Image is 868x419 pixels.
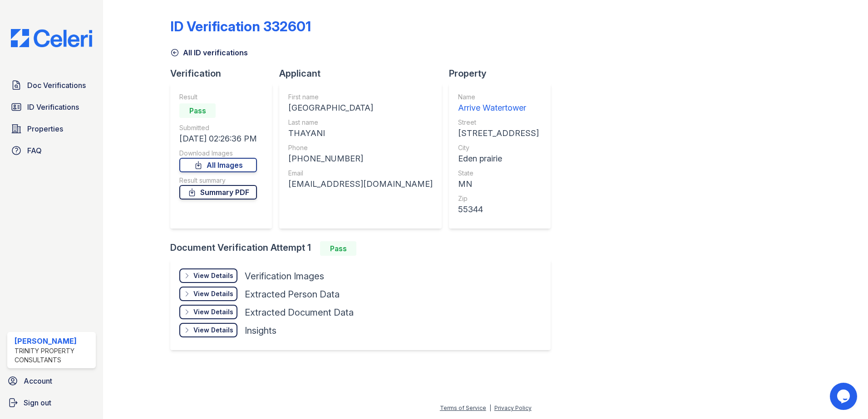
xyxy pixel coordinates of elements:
div: [EMAIL_ADDRESS][DOMAIN_NAME] [288,178,433,190]
div: Trinity Property Consultants [15,346,92,365]
a: Properties [7,120,96,138]
div: View Details [193,307,233,317]
div: Extracted Document Data [245,306,354,319]
a: Account [4,372,99,390]
a: All Images [179,158,257,172]
a: All ID verifications [170,47,248,58]
div: View Details [193,271,233,280]
div: City [458,143,539,152]
div: Zip [458,194,539,203]
a: Sign out [4,394,99,412]
span: Sign out [24,397,51,408]
div: [STREET_ADDRESS] [458,127,539,140]
a: Summary PDF [179,185,257,200]
div: Eden prairie [458,152,539,165]
div: Download Images [179,149,257,158]
div: MN [458,178,539,190]
a: ID Verifications [7,98,96,116]
div: Result [179,93,257,102]
div: Property [449,67,558,80]
div: Arrive Watertower [458,102,539,114]
div: Applicant [279,67,449,80]
span: ID Verifications [27,102,79,112]
div: View Details [193,326,233,335]
div: [PERSON_NAME] [15,336,92,346]
div: [GEOGRAPHIC_DATA] [288,102,433,114]
span: Doc Verifications [27,80,86,91]
div: | [489,404,491,411]
div: State [458,169,539,178]
div: Result summary [179,176,257,185]
div: Pass [320,241,356,256]
a: Doc Verifications [7,76,96,94]
iframe: chat widget [830,383,859,410]
div: Verification Images [245,270,324,283]
div: THAYANI [288,127,433,140]
a: Privacy Policy [494,404,532,411]
div: Phone [288,143,433,152]
div: Pass [179,103,216,118]
div: Document Verification Attempt 1 [170,241,558,256]
div: Name [458,93,539,102]
div: 55344 [458,203,539,216]
div: ID Verification 332601 [170,18,311,34]
img: CE_Logo_Blue-a8612792a0a2168367f1c8372b55b34899dd931a85d93a1a3d3e32e68fde9ad4.png [4,29,99,47]
div: First name [288,93,433,102]
a: FAQ [7,141,96,160]
div: Email [288,169,433,178]
div: [PHONE_NUMBER] [288,152,433,165]
div: Street [458,118,539,127]
div: View Details [193,289,233,298]
div: [DATE] 02:26:36 PM [179,132,257,145]
span: Properties [27,123,63,134]
a: Terms of Service [440,404,486,411]
div: Verification [170,67,279,80]
div: Extracted Person Data [245,288,340,301]
span: FAQ [27,145,42,156]
div: Submitted [179,123,257,132]
span: Account [24,375,52,386]
a: Name Arrive Watertower [458,93,539,114]
div: Insights [245,324,276,337]
div: Last name [288,118,433,127]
